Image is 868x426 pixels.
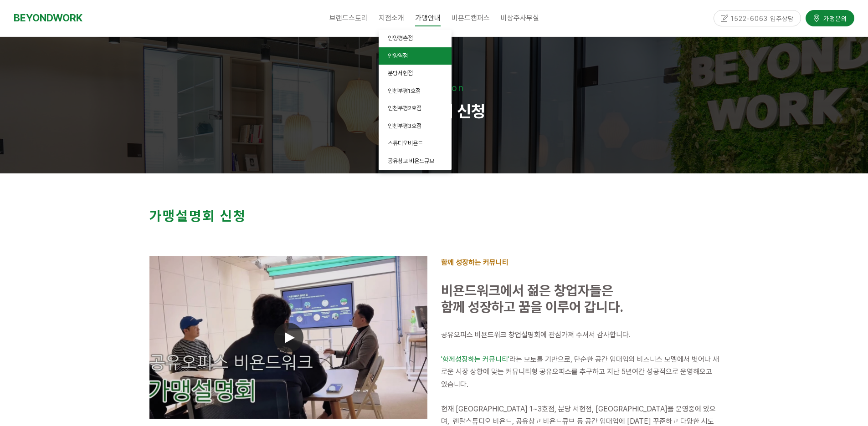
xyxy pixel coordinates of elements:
[329,14,368,22] span: 브랜드스토리
[415,10,441,26] span: 가맹안내
[379,65,452,82] a: 분당서현점
[388,70,413,76] span: 분당서현점
[379,82,452,100] a: 인천부평1호점
[388,52,408,59] span: 안양역점
[441,299,623,315] span: 함께 성장하고 꿈을 이루어 갑니다.
[501,14,539,22] span: 비상주사무실
[441,330,631,339] span: 공유오피스 비욘드워크 창업설명회에 관심가져 주셔서 감사합니다.
[495,7,544,30] a: 비상주사무실
[441,258,508,267] strong: 함께 성장하는 커뮤니티
[379,30,452,47] a: 안양평촌점
[379,152,452,170] a: 공유창고 비욘드큐브
[806,10,854,26] a: 가맹문의
[379,117,452,135] a: 인천부평3호점
[388,140,423,147] span: 스튜디오비욘드
[379,14,404,22] span: 지점소개
[379,135,452,152] a: 스튜디오비욘드
[821,14,847,23] span: 가맹문의
[14,10,82,26] a: BEYONDWORK
[149,208,247,224] strong: 가맹설명회 신청
[441,282,613,299] span: 비욘드워크에서 젊은 창업자들은
[441,355,719,388] span: 라는 모토를 기반으로, 단순한 공간 임대업의 비즈니스 모델에서 벗어나 새로운 시장 상황에 맞는 커뮤니티형 공유오피스를 추구하고 지난 5년여간 성공적으로 운영해오고 있습니다.
[452,14,490,22] span: 비욘드캠퍼스
[441,355,509,364] span: '함께성장하는 커뮤니티'
[388,157,434,164] span: 공유창고 비욘드큐브
[324,7,373,30] a: 브랜드스토리
[446,7,495,30] a: 비욘드캠퍼스
[388,35,413,41] span: 안양평촌점
[379,47,452,65] a: 안양역점
[388,87,421,94] span: 인천부평1호점
[373,7,410,30] a: 지점소개
[379,100,452,117] a: 인천부평2호점
[410,7,446,30] a: 가맹안내
[388,105,421,112] span: 인천부평2호점
[388,122,421,129] span: 인천부평3호점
